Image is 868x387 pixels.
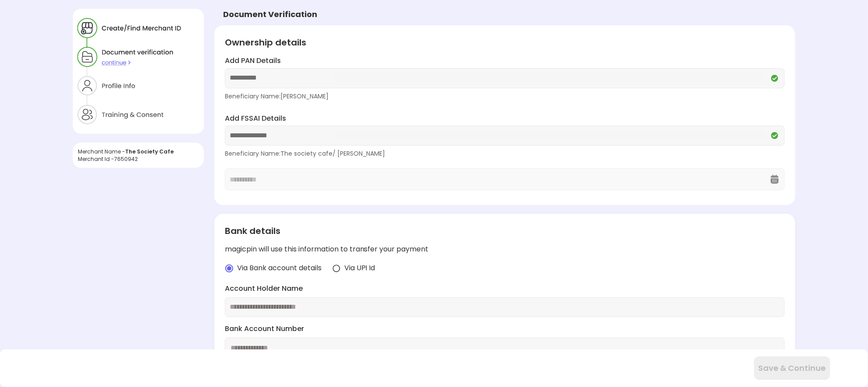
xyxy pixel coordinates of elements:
img: radio [225,264,234,273]
label: Add FSSAI Details [225,114,785,124]
span: Via Bank account details [237,263,322,273]
div: Merchant Id - 7650942 [78,155,199,163]
div: magicpin will use this information to transfer your payment [225,244,785,255]
div: Ownership details [225,36,785,49]
div: Bank details [225,224,785,237]
div: Document Verification [223,9,317,20]
img: xZtaNGYO7ZEa_Y6BGN0jBbY4tz3zD8CMWGtK9DYT203r_wSWJgC64uaYzQv0p6I5U3yzNyQZ90jnSGEji8ItH6xpax9JibOI_... [73,9,204,134]
div: Beneficiary Name: [PERSON_NAME] [225,92,785,101]
label: Account Holder Name [225,284,785,294]
button: Save & Continue [754,356,830,380]
img: Q2VREkDUCX-Nh97kZdnvclHTixewBtwTiuomQU4ttMKm5pUNxe9W_NURYrLCGq_Mmv0UDstOKswiepyQhkhj-wqMpwXa6YfHU... [770,130,780,141]
img: Q2VREkDUCX-Nh97kZdnvclHTixewBtwTiuomQU4ttMKm5pUNxe9W_NURYrLCGq_Mmv0UDstOKswiepyQhkhj-wqMpwXa6YfHU... [770,73,780,84]
div: Merchant Name - [78,148,199,155]
label: Bank Account Number [225,324,785,334]
div: Beneficiary Name: The society cafe/ [PERSON_NAME] [225,149,785,158]
img: radio [332,264,341,273]
label: Add PAN Details [225,56,785,66]
span: Via UPI Id [344,263,375,273]
span: The Society Cafe [125,148,174,155]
